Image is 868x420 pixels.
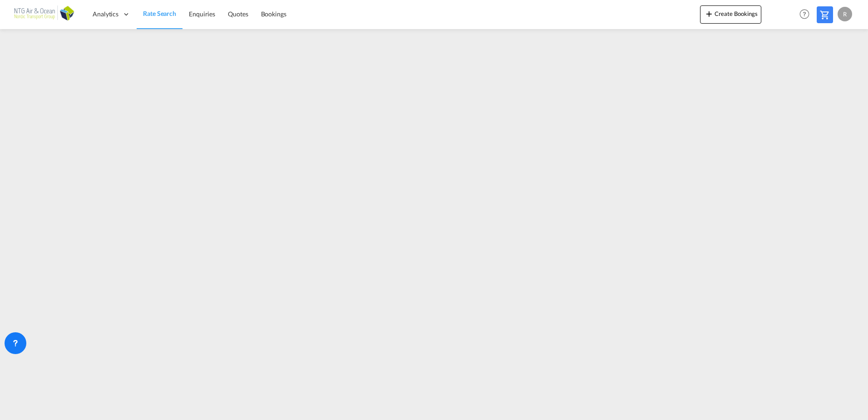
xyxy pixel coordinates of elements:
[704,8,715,19] md-icon: icon-plus 400-fg
[189,10,215,18] span: Enquiries
[797,6,812,22] span: Help
[838,7,852,21] div: R
[261,10,286,18] span: Bookings
[228,10,248,18] span: Quotes
[700,5,761,24] button: icon-plus 400-fgCreate Bookings
[797,6,817,23] div: Help
[14,4,75,25] img: af31b1c0b01f11ecbc353f8e72265e29.png
[93,10,118,19] span: Analytics
[143,10,176,17] span: Rate Search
